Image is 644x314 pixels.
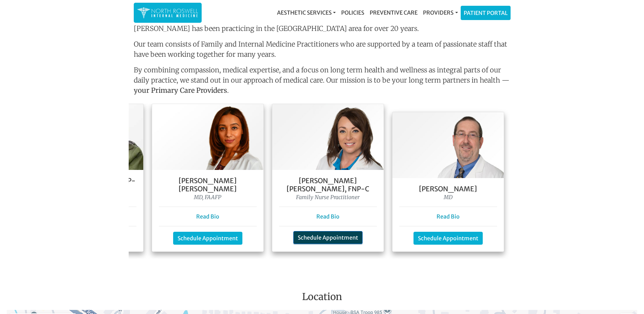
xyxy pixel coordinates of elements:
[392,112,504,178] img: Dr. George Kanes
[159,177,257,193] h5: [PERSON_NAME] [PERSON_NAME]
[134,65,511,98] p: By combining compassion, medical expertise, and a focus on long term health and wellness as integ...
[272,104,384,170] img: Keela Weeks Leger, FNP-C
[461,6,510,20] a: Patient Portal
[367,6,420,19] a: Preventive Care
[296,194,360,200] i: Family Nurse Practitioner
[338,6,367,19] a: Policies
[420,6,460,19] a: Providers
[196,213,219,220] a: Read Bio
[137,6,198,19] img: North Roswell Internal Medicine
[293,231,363,244] a: Schedule Appointment
[134,86,227,94] strong: your Primary Care Providers
[194,194,221,200] i: MD, FAAFP
[152,104,263,170] img: Dr. Farah Mubarak Ali MD, FAAFP
[134,39,511,59] p: Our team consists of Family and Internal Medicine Practitioners who are supported by a team of pa...
[5,291,639,306] h3: Location
[316,213,339,220] a: Read Bio
[444,194,453,200] i: MD
[274,6,338,19] a: Aesthetic Services
[279,177,377,193] h5: [PERSON_NAME] [PERSON_NAME], FNP-C
[437,213,460,220] a: Read Bio
[173,232,242,245] a: Schedule Appointment
[413,232,483,245] a: Schedule Appointment
[399,185,497,193] h5: [PERSON_NAME]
